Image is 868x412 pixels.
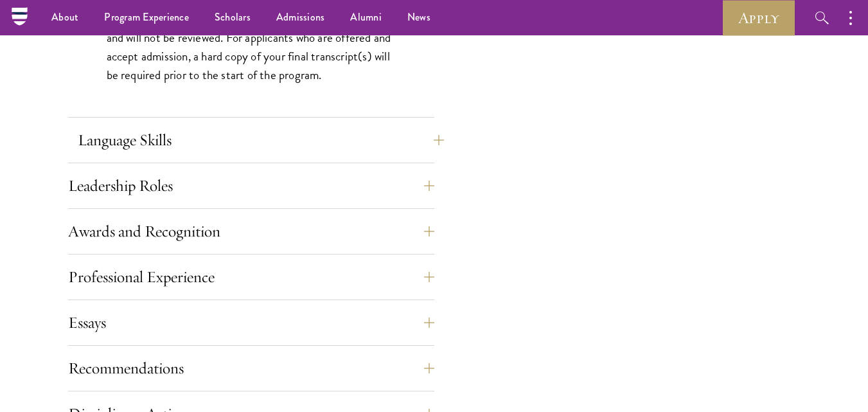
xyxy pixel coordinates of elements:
button: Professional Experience [68,262,434,292]
button: Leadership Roles [68,170,434,201]
button: Essays [68,307,434,338]
button: Awards and Recognition [68,216,434,247]
button: Language Skills [78,125,444,156]
button: Recommendations [68,353,434,384]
